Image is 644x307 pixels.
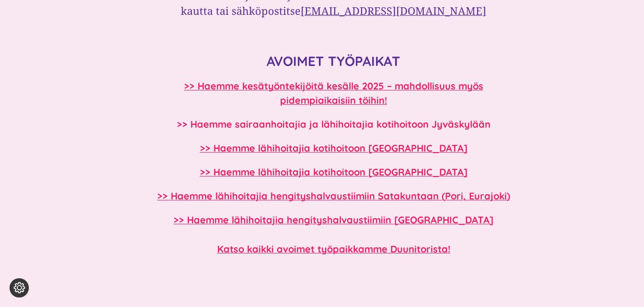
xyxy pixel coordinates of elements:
a: >> Haemme lähihoitajia kotihoitoon [GEOGRAPHIC_DATA] [200,166,468,178]
button: Evästeasetukset [10,278,29,297]
a: [EMAIL_ADDRESS][DOMAIN_NAME] [301,3,486,18]
a: >> Haemme lähihoitajia hengityshalvaustiimiin Satakuntaan (Pori, Eurajoki) [157,190,510,202]
a: >> Haemme lähihoitajia hengityshalvaustiimiin [GEOGRAPHIC_DATA] [174,214,493,226]
strong: AVOIMET TYÖPAIKAT [267,53,400,69]
a: Katso kaikki avoimet työpaikkamme Duunitorista! [217,243,450,255]
a: >> Haemme sairaanhoitajia ja lähihoitajia kotihoitoon Jyväskylään [177,118,491,130]
a: >> Haemme kesätyöntekijöitä kesälle 2025 – mahdollisuus myös pidempiaikaisiin töihin! [184,80,483,106]
a: >> Haemme lähihoitajia kotihoitoon [GEOGRAPHIC_DATA] [200,142,468,154]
